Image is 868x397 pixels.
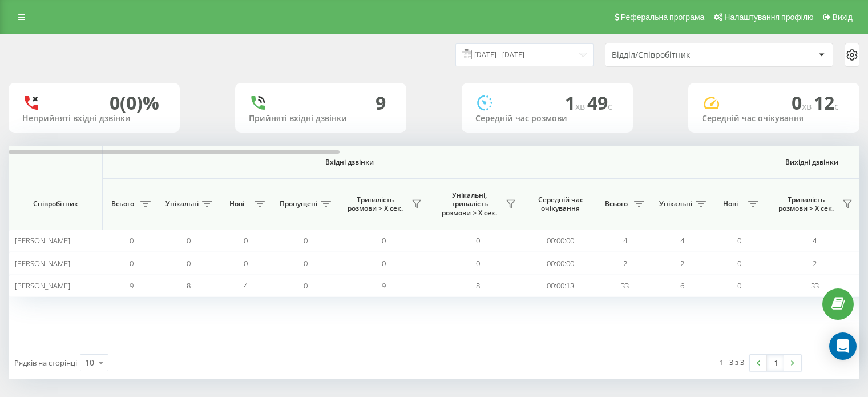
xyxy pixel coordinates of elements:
[85,357,94,368] div: 10
[132,158,566,167] span: Вхідні дзвінки
[737,235,741,246] span: 0
[659,199,692,208] span: Унікальні
[737,258,741,268] span: 0
[130,258,134,268] span: 0
[14,358,77,368] span: Рядків на сторінці
[565,90,587,115] span: 1
[814,90,839,115] span: 12
[15,280,70,291] span: [PERSON_NAME]
[702,114,846,123] div: Середній час очікування
[737,280,741,291] span: 0
[22,114,166,123] div: Неприйняті вхідні дзвінки
[165,199,199,208] span: Унікальні
[223,199,251,208] span: Нові
[304,258,308,268] span: 0
[476,235,480,246] span: 0
[720,356,744,368] div: 1 - 3 з 3
[767,355,784,371] a: 1
[382,258,386,268] span: 0
[304,280,308,291] span: 0
[680,235,684,246] span: 4
[802,100,814,113] span: хв
[249,114,393,123] div: Прийняті вхідні дзвінки
[834,100,839,113] span: c
[587,90,612,115] span: 49
[575,100,587,113] span: хв
[187,258,191,268] span: 0
[376,92,386,114] div: 9
[773,195,839,213] span: Тривалість розмови > Х сек.
[833,13,853,22] span: Вихід
[811,280,819,291] span: 33
[621,280,629,291] span: 33
[476,280,480,291] span: 8
[829,332,857,360] div: Open Intercom Messenger
[813,235,817,246] span: 4
[534,195,587,213] span: Середній час очікування
[525,252,596,274] td: 00:00:00
[525,230,596,252] td: 00:00:00
[525,275,596,297] td: 00:00:13
[602,199,631,208] span: Всього
[382,280,386,291] span: 9
[623,235,627,246] span: 4
[475,114,619,123] div: Середній час розмови
[108,199,137,208] span: Всього
[476,258,480,268] span: 0
[792,90,814,115] span: 0
[342,195,408,213] span: Тривалість розмови > Х сек.
[110,92,159,114] div: 0 (0)%
[621,13,705,22] span: Реферальна програма
[813,258,817,268] span: 2
[244,280,248,291] span: 4
[680,280,684,291] span: 6
[382,235,386,246] span: 0
[244,235,248,246] span: 0
[608,100,612,113] span: c
[612,50,748,60] div: Відділ/Співробітник
[18,199,92,208] span: Співробітник
[724,13,813,22] span: Налаштування профілю
[130,280,134,291] span: 9
[304,235,308,246] span: 0
[244,258,248,268] span: 0
[187,235,191,246] span: 0
[15,235,70,246] span: [PERSON_NAME]
[187,280,191,291] span: 8
[15,258,70,268] span: [PERSON_NAME]
[437,191,502,218] span: Унікальні, тривалість розмови > Х сек.
[130,235,134,246] span: 0
[716,199,745,208] span: Нові
[280,199,317,208] span: Пропущені
[680,258,684,268] span: 2
[623,258,627,268] span: 2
